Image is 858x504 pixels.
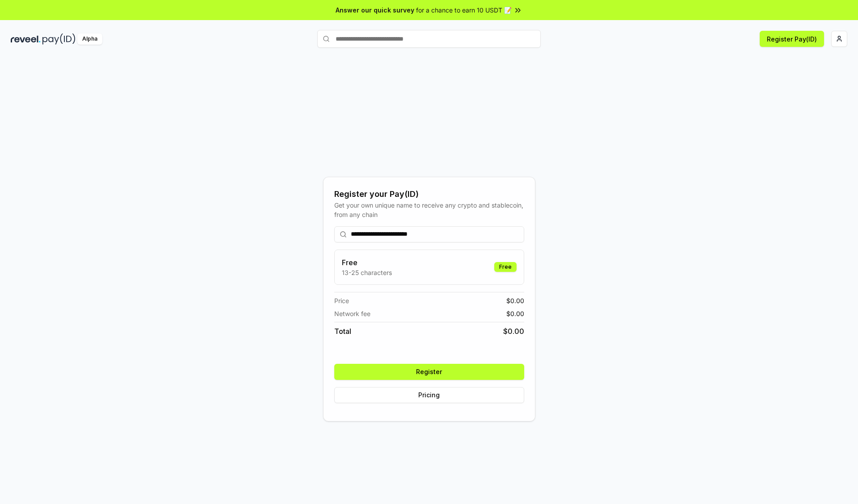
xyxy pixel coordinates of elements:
[494,262,517,272] div: Free
[503,326,524,337] span: $ 0.00
[334,364,524,380] button: Register
[336,5,414,15] span: Answer our quick survey
[334,200,524,219] div: Get your own unique name to receive any crypto and stablecoin, from any chain
[342,257,392,268] h3: Free
[334,326,351,337] span: Total
[416,5,512,15] span: for a chance to earn 10 USDT 📝
[334,387,524,403] button: Pricing
[342,268,392,277] p: 13-25 characters
[42,33,76,45] img: pay_id
[506,296,524,305] span: $ 0.00
[334,188,524,200] div: Register your Pay(ID)
[77,33,102,45] div: Alpha
[11,33,41,45] img: reveel_dark
[760,31,824,47] button: Register Pay(ID)
[334,296,349,305] span: Price
[506,309,524,318] span: $ 0.00
[334,309,370,318] span: Network fee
